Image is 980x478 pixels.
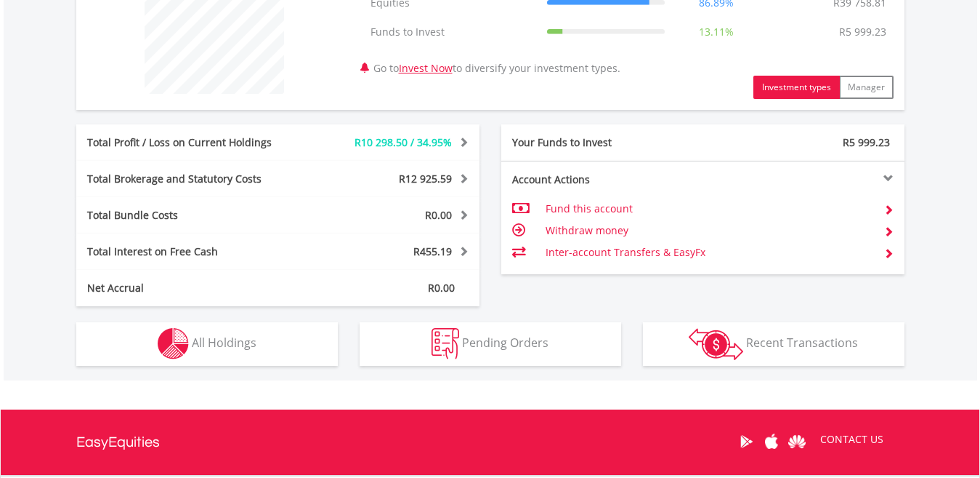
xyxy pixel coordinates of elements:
td: 13.11% [672,17,761,47]
div: Net Accrual [76,281,312,295]
span: R5 999.23 [843,135,890,149]
a: EasyEquities [76,410,160,475]
span: R10 298.50 / 34.95% [355,135,452,149]
button: Investment types [753,76,840,99]
div: Account Actions [501,172,703,187]
a: Google Play [734,419,759,464]
span: Recent Transactions [746,335,858,351]
span: Pending Orders [462,335,548,351]
span: R0.00 [428,281,455,295]
button: Pending Orders [360,322,621,366]
div: Total Bundle Costs [76,208,312,223]
button: Manager [839,76,894,99]
a: Huawei [785,419,810,464]
button: All Holdings [76,322,338,366]
div: Total Profit / Loss on Current Holdings [76,135,312,150]
a: CONTACT US [810,419,894,460]
span: R0.00 [425,208,452,222]
td: R5 999.23 [832,17,894,47]
div: Total Interest on Free Cash [76,244,312,259]
td: Withdraw money [546,220,872,242]
span: All Holdings [192,335,256,351]
td: Funds to Invest [363,17,540,47]
td: Inter-account Transfers & EasyFx [546,242,872,263]
img: pending_instructions-wht.png [432,328,459,359]
a: Invest Now [399,61,453,75]
span: R12 925.59 [399,172,452,186]
img: holdings-wht.png [158,328,189,359]
a: Apple [759,419,785,464]
div: Total Brokerage and Statutory Costs [76,172,312,186]
div: Your Funds to Invest [501,135,703,150]
img: transactions-zar-wht.png [689,328,743,360]
button: Recent Transactions [643,322,904,366]
span: R455.19 [413,244,452,258]
td: Fund this account [546,198,872,220]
